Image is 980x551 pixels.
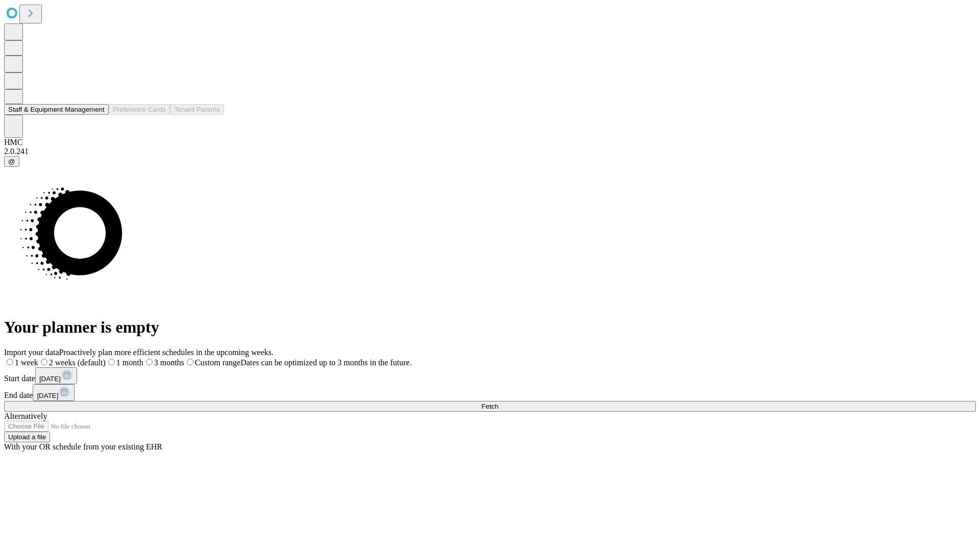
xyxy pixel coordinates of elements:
button: [DATE] [33,384,75,401]
button: [DATE] [35,367,77,384]
h1: Your planner is empty [4,318,976,337]
button: Fetch [4,401,976,412]
button: Tenant Params [170,104,224,115]
input: 3 months [146,359,153,365]
span: [DATE] [39,375,61,383]
span: Import your data [4,348,59,357]
span: [DATE] [37,392,58,399]
span: 1 month [116,358,143,367]
span: Fetch [481,403,498,410]
span: 3 months [154,358,184,367]
span: 1 week [15,358,38,367]
span: @ [8,158,15,165]
button: Preference Cards [109,104,170,115]
button: Staff & Equipment Management [4,104,109,115]
input: 1 week [7,359,13,365]
button: Upload a file [4,432,50,442]
span: Custom range [195,358,240,367]
input: 1 month [108,359,115,365]
span: Proactively plan more efficient schedules in the upcoming weeks. [59,348,274,357]
span: Dates can be optimized up to 3 months in the future. [240,358,411,367]
span: 2 weeks (default) [49,358,106,367]
button: @ [4,156,19,167]
div: Start date [4,367,976,384]
span: Alternatively [4,412,47,420]
div: HMC [4,138,976,147]
span: With your OR schedule from your existing EHR [4,442,162,451]
div: 2.0.241 [4,147,976,156]
div: End date [4,384,976,401]
input: Custom rangeDates can be optimized up to 3 months in the future. [187,359,193,365]
input: 2 weeks (default) [41,359,47,365]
